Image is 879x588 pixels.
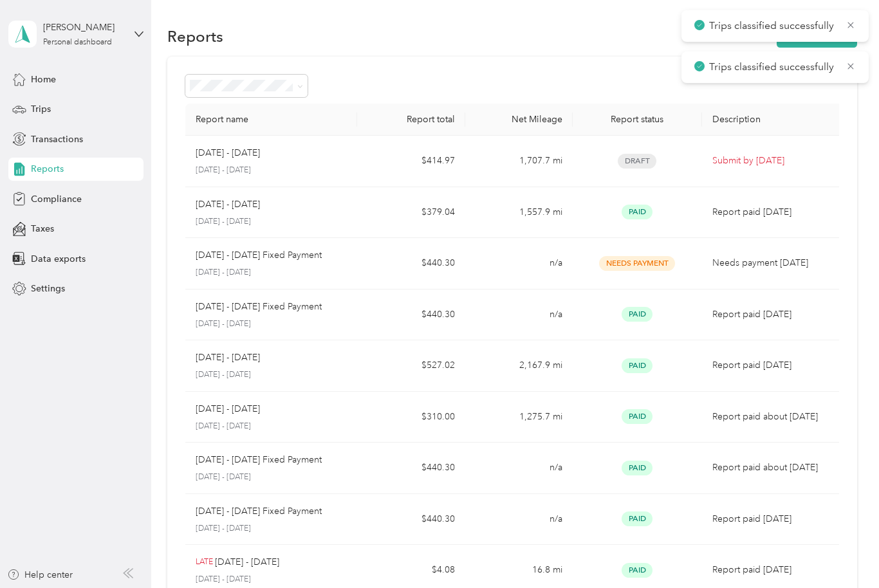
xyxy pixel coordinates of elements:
td: $440.30 [357,494,465,546]
span: Draft [618,154,656,169]
td: n/a [465,289,573,341]
p: Report paid [DATE] [712,512,835,526]
td: 1,557.9 mi [465,187,573,239]
td: $440.30 [357,443,465,494]
button: Help center [7,568,73,582]
p: [DATE] - [DATE] [196,523,347,535]
p: Report paid [DATE] [712,205,835,219]
span: Reports [31,162,64,176]
td: 2,167.9 mi [465,340,573,392]
p: [DATE] - [DATE] [196,574,347,585]
td: n/a [465,494,573,546]
p: [DATE] - [DATE] Fixed Payment [196,300,322,314]
p: [DATE] - [DATE] [196,165,347,176]
span: Paid [622,511,652,526]
th: Description [702,104,846,136]
p: [DATE] - [DATE] [196,318,347,330]
span: Paid [622,409,652,424]
p: [DATE] - [DATE] Fixed Payment [196,453,322,467]
td: n/a [465,443,573,494]
span: Paid [622,358,652,373]
p: Report paid [DATE] [712,563,835,577]
p: [DATE] - [DATE] [196,198,260,212]
p: [DATE] - [DATE] [196,421,347,432]
span: Paid [622,563,652,578]
p: [DATE] - [DATE] [215,555,279,569]
td: $310.00 [357,392,465,443]
p: Trips classified successfully [709,59,837,75]
p: [DATE] - [DATE] Fixed Payment [196,504,322,519]
td: $527.02 [357,340,465,392]
p: [DATE] - [DATE] [196,216,347,228]
p: [DATE] - [DATE] [196,402,260,416]
td: $414.97 [357,136,465,187]
span: Trips [31,102,51,116]
p: Report paid about [DATE] [712,410,835,424]
iframe: Everlance-gr Chat Button Frame [807,516,879,588]
p: [DATE] - [DATE] [196,146,260,160]
th: Report total [357,104,465,136]
span: Transactions [31,133,83,146]
p: Trips classified successfully [709,18,837,34]
span: Paid [622,461,652,475]
td: $440.30 [357,289,465,341]
p: LATE [196,556,213,568]
p: [DATE] - [DATE] [196,369,347,381]
span: Compliance [31,192,82,206]
span: Paid [622,205,652,219]
div: [PERSON_NAME] [43,21,124,34]
td: 1,707.7 mi [465,136,573,187]
p: Needs payment [DATE] [712,256,835,270]
p: [DATE] - [DATE] [196,267,347,279]
span: Paid [622,307,652,322]
p: [DATE] - [DATE] Fixed Payment [196,248,322,262]
h1: Reports [167,30,223,43]
p: Report paid [DATE] [712,308,835,322]
div: Report status [583,114,692,125]
p: Report paid [DATE] [712,358,835,372]
span: Settings [31,282,65,295]
td: $379.04 [357,187,465,239]
p: Submit by [DATE] [712,154,835,168]
div: Personal dashboard [43,39,112,46]
td: $440.30 [357,238,465,289]
span: Data exports [31,252,86,266]
td: n/a [465,238,573,289]
p: [DATE] - [DATE] [196,351,260,365]
span: Home [31,73,56,86]
p: Report paid about [DATE] [712,461,835,475]
span: Taxes [31,222,54,235]
th: Net Mileage [465,104,573,136]
p: [DATE] - [DATE] [196,472,347,483]
th: Report name [185,104,358,136]
span: Needs Payment [599,256,675,271]
td: 1,275.7 mi [465,392,573,443]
